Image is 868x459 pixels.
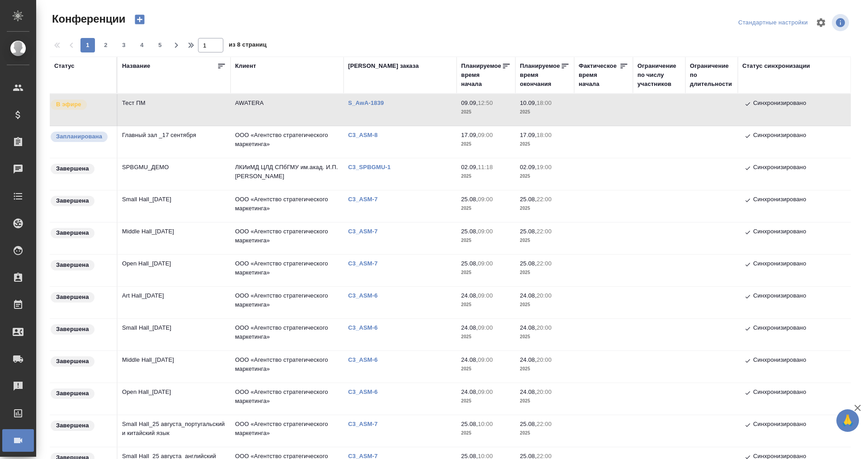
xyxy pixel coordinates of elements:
p: 2025 [461,429,511,438]
p: 09:00 [478,292,493,299]
p: 2025 [520,204,570,213]
p: 2025 [461,172,511,181]
td: AWATERA [231,94,344,126]
button: 5 [153,38,167,52]
p: Синхронизировано [753,291,806,302]
div: Планируемое время начала [461,62,502,89]
p: 10.09, [520,99,537,106]
td: Art Hall_[DATE] [118,287,231,318]
p: В эфире [56,100,81,109]
div: Ограничение по длительности [690,62,733,89]
span: 5 [153,41,167,50]
p: 09:00 [478,388,493,395]
p: 09:00 [478,260,493,267]
td: Главный зал _17 сентября [118,126,231,158]
p: 25.08, [520,260,537,267]
td: ООО «Агентство стратегического маркетинга» [231,222,344,254]
p: 2025 [461,332,511,341]
p: Синхронизировано [753,227,806,238]
td: Тест ПМ [118,94,231,126]
p: C3_ASM-7 [348,228,384,235]
td: ООО «Агентство стратегического маркетинга» [231,319,344,350]
p: 2025 [520,397,570,406]
td: Small Hall_[DATE] [118,319,231,350]
td: Middle Hall_[DATE] [118,222,231,254]
p: 09:00 [478,196,493,203]
p: 2025 [520,236,570,245]
span: Настроить таблицу [810,12,832,33]
p: 2025 [520,364,570,374]
td: SPBGMU_ДЕМО [118,158,231,190]
p: Завершена [56,325,89,334]
p: 24.08, [461,388,478,395]
p: 02.09, [461,164,478,170]
p: 2025 [461,236,511,245]
p: Синхронизировано [753,420,806,431]
p: 2025 [461,364,511,374]
p: 19:00 [537,164,552,170]
p: 22:00 [537,228,552,235]
p: 2025 [461,108,511,117]
span: Конференции [50,12,125,26]
p: 02.09, [520,164,537,170]
a: C3_ASM-6 [348,324,384,331]
td: Open Hall_[DATE] [118,383,231,415]
p: 20:00 [537,388,552,395]
p: 25.08, [461,228,478,235]
p: 2025 [461,300,511,309]
p: 12:50 [478,99,493,106]
p: Синхронизировано [753,323,806,334]
p: 20:00 [537,292,552,299]
p: 2025 [520,300,570,309]
div: Клиент [235,62,256,71]
p: Завершена [56,228,89,237]
p: Запланирована [56,132,102,141]
span: 2 [99,41,113,50]
p: Синхронизировано [753,163,806,174]
p: 10:00 [478,421,493,427]
p: Синхронизировано [753,131,806,142]
a: C3_ASM-7 [348,260,384,267]
a: C3_ASM-8 [348,132,384,138]
div: split button [736,16,810,30]
a: C3_ASM-7 [348,196,384,203]
button: 🙏 [836,409,859,432]
a: S_AwA-1839 [348,99,391,106]
a: C3_ASM-6 [348,388,384,395]
p: Завершена [56,196,89,205]
p: 25.08, [520,196,537,203]
p: 17.09, [520,132,537,138]
span: 🙏 [840,411,855,430]
p: 2025 [520,332,570,341]
div: Фактическое время начала [579,62,619,89]
div: Статус [54,62,75,71]
button: Создать [129,12,151,27]
td: Middle Hall_[DATE] [118,351,231,383]
p: 2025 [520,108,570,117]
p: Синхронизировано [753,195,806,206]
p: 2025 [520,140,570,149]
p: 25.08, [461,196,478,203]
p: 24.08, [520,388,537,395]
p: 25.08, [461,260,478,267]
a: C3_ASM-7 [348,421,384,427]
p: 09:00 [478,356,493,363]
p: 24.08, [461,356,478,363]
div: Статус синхронизации [742,62,810,71]
p: 24.08, [520,292,537,299]
p: Синхронизировано [753,388,806,398]
td: Small Hall_25 августа_португальский и китайский язык [118,415,231,447]
a: C3_SPBGMU-1 [348,164,397,170]
td: ООО «Агентство стратегического маркетинга» [231,126,344,158]
p: Синхронизировано [753,355,806,366]
p: 24.08, [461,324,478,331]
td: ООО «Агентство стратегического маркетинга» [231,190,344,222]
p: 25.08, [520,228,537,235]
p: 09:00 [478,324,493,331]
td: Open Hall_[DATE] [118,255,231,286]
button: 2 [99,38,113,52]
